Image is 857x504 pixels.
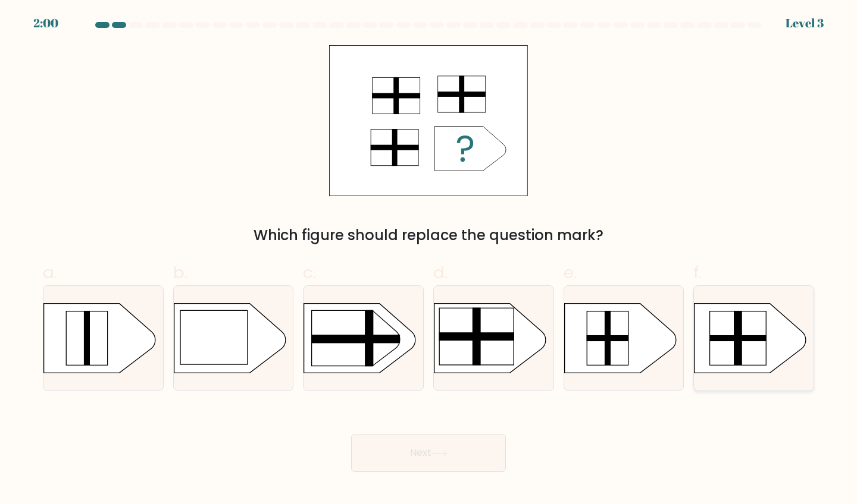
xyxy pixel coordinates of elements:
span: d. [433,261,448,284]
span: a. [43,261,57,284]
span: c. [303,261,316,284]
div: 2:00 [33,14,58,32]
button: Next [351,434,506,472]
div: Level 3 [786,14,824,32]
span: b. [173,261,187,284]
span: e. [564,261,577,284]
div: Which figure should replace the question mark? [50,225,807,246]
span: f. [693,261,702,284]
